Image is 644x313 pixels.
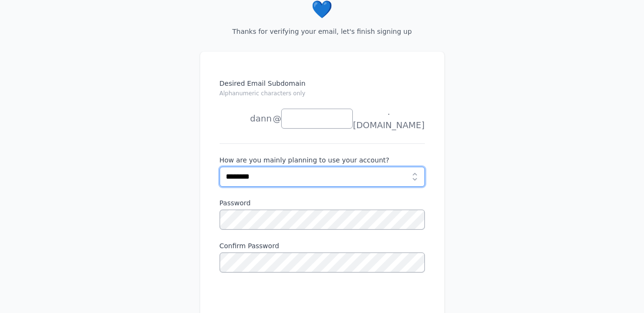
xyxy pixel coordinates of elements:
[273,112,281,125] span: @
[220,241,425,251] label: Confirm Password
[220,198,425,208] label: Password
[215,27,429,36] p: Thanks for verifying your email, let's finish signing up
[220,79,425,103] label: Desired Email Subdomain
[220,155,425,165] label: How are you mainly planning to use your account?
[220,90,306,97] small: Alphanumeric characters only
[220,109,272,128] li: dann
[353,105,424,132] span: .[DOMAIN_NAME]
